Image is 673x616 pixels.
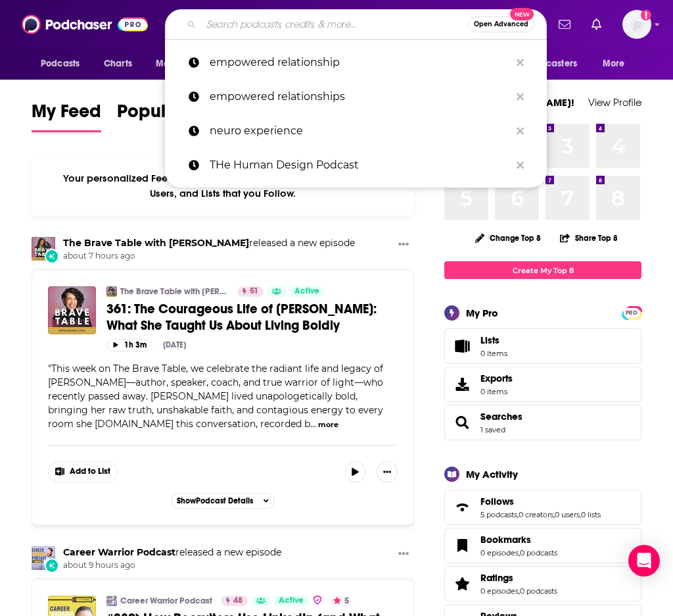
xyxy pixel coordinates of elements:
span: 0 items [480,387,513,396]
a: Active [289,286,325,297]
a: The Brave Table with Dr. Neeta Bhushan [106,286,117,297]
a: Searches [480,411,522,423]
span: Active [279,594,304,607]
span: , [519,548,520,557]
button: open menu [32,51,97,76]
a: empowered relationship [165,45,547,80]
span: about 9 hours ago [63,560,281,571]
a: The Brave Table with [PERSON_NAME] [120,286,229,297]
button: Show profile menu [622,10,651,39]
span: More [603,55,625,73]
div: New Episode [45,249,59,263]
span: Lists [480,334,507,346]
div: Open Intercom Messenger [628,545,660,577]
a: PRO [624,307,639,317]
a: Podchaser - Follow, Share and Rate Podcasts [22,12,148,37]
a: 5 podcasts [480,510,517,519]
a: 51 [237,286,264,297]
span: Lists [480,334,499,346]
span: Bookmarks [480,534,531,546]
span: Active [294,285,319,298]
img: Career Warrior Podcast [32,546,55,570]
a: Career Warrior Podcast [120,596,212,606]
a: 361: The Courageous Life of [PERSON_NAME]: What She Taught Us About Living Boldly [106,301,398,334]
button: Share Top 8 [559,225,618,251]
p: THe Human Design Podcast [210,148,510,182]
span: Exports [449,375,475,394]
img: User Profile [622,10,651,39]
button: Show More Button [393,546,414,563]
a: 0 podcasts [520,586,557,596]
button: Show More Button [49,462,117,482]
a: The Brave Table with Dr. Neeta Bhushan [63,237,249,249]
span: , [553,510,555,519]
span: , [580,510,581,519]
span: about 7 hours ago [63,251,355,262]
span: " [48,363,383,430]
button: Show More Button [393,237,414,253]
div: Search podcasts, credits, & more... [165,9,547,39]
input: Search podcasts, credits, & more... [201,14,468,35]
a: Popular Feed [117,100,229,132]
span: 51 [250,285,258,298]
a: Follows [449,498,475,517]
svg: Add a profile image [641,10,651,20]
button: open menu [505,51,596,76]
span: Logged in as sarahhallprinc [622,10,651,39]
a: 0 lists [581,510,601,519]
span: ... [310,418,316,430]
span: Add to List [70,467,110,476]
h3: released a new episode [63,237,355,249]
button: Open AdvancedNew [468,16,534,32]
span: PRO [624,308,639,318]
a: Show notifications dropdown [586,13,607,36]
button: open menu [593,51,641,76]
span: Exports [480,372,513,384]
a: Follows [480,496,601,507]
p: neuro experience [210,114,510,148]
div: My Activity [466,468,518,480]
span: Follows [480,496,514,507]
a: 0 episodes [480,586,519,596]
a: Career Warrior Podcast [63,546,175,558]
a: neuro experience [165,114,547,148]
a: empowered relationships [165,80,547,114]
img: The Brave Table with Dr. Neeta Bhushan [32,237,55,261]
span: Podcasts [41,55,80,73]
a: 0 podcasts [520,548,557,557]
div: New Episode [45,558,59,573]
a: Exports [444,367,641,402]
span: My Feed [32,100,101,130]
a: View Profile [588,96,641,109]
a: Active [273,596,309,606]
img: verified Badge [312,594,323,605]
span: Follows [444,490,641,525]
a: 0 creators [519,510,553,519]
span: Ratings [444,566,641,602]
a: Charts [95,51,140,76]
a: Show notifications dropdown [553,13,576,36]
div: Your personalized Feed is curated based on the Podcasts, Creators, Users, and Lists that you Follow. [32,156,414,216]
button: Show More Button [377,461,398,482]
span: Show Podcast Details [177,496,253,505]
h3: released a new episode [63,546,281,559]
button: open menu [147,51,220,76]
span: Charts [104,55,132,73]
button: ShowPodcast Details [171,493,275,509]
a: THe Human Design Podcast [165,148,547,182]
a: Bookmarks [480,534,557,546]
span: New [510,8,534,20]
a: Create My Top 8 [444,261,641,279]
span: Ratings [480,572,513,584]
img: 361: The Courageous Life of Rachel Luna: What She Taught Us About Living Boldly [48,286,96,334]
span: This week on The Brave Table, we celebrate the radiant life and legacy of [PERSON_NAME]—author, s... [48,363,383,430]
span: , [519,586,520,596]
span: Lists [449,337,475,355]
a: My Feed [32,100,101,132]
span: 0 items [480,349,507,358]
div: [DATE] [163,340,186,349]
